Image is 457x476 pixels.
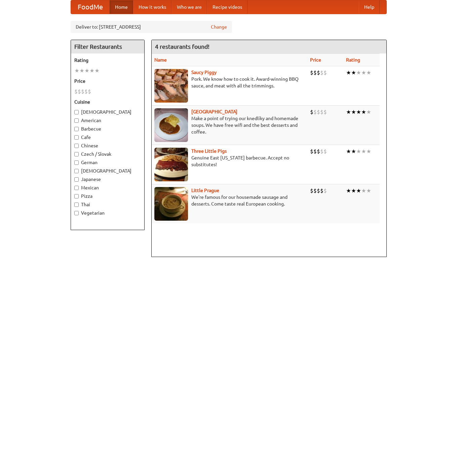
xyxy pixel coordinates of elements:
[154,187,188,221] img: littleprague.jpg
[74,57,141,64] h5: Rating
[361,108,366,116] li: ★
[155,43,210,50] ng-pluralize: 4 restaurants found!
[366,69,371,76] li: ★
[172,0,207,14] a: Who we are
[74,211,79,215] input: Vegetarian
[317,108,320,116] li: $
[74,169,79,173] input: [DEMOGRAPHIC_DATA]
[154,115,305,135] p: Make a point of trying our knedlíky and homemade soups. We have free wifi and the best desserts a...
[366,108,371,116] li: ★
[74,168,141,174] label: [DEMOGRAPHIC_DATA]
[191,188,219,193] a: Little Prague
[154,57,167,63] a: Name
[89,67,94,74] li: ★
[81,88,84,95] li: $
[313,69,317,76] li: $
[74,184,141,191] label: Mexican
[207,0,247,14] a: Recipe videos
[310,69,313,76] li: $
[317,69,320,76] li: $
[74,118,79,123] input: American
[320,108,323,116] li: $
[74,78,141,84] h5: Price
[74,194,79,198] input: Pizza
[191,70,217,75] a: Saucy Piggy
[323,69,327,76] li: $
[74,134,141,141] label: Cafe
[313,108,317,116] li: $
[74,176,141,183] label: Japanese
[74,210,141,216] label: Vegetarian
[74,99,141,105] h5: Cuisine
[310,108,313,116] li: $
[74,160,79,165] input: German
[310,148,313,155] li: $
[74,193,141,199] label: Pizza
[79,67,84,74] li: ★
[361,148,366,155] li: ★
[323,148,327,155] li: $
[74,117,141,124] label: American
[84,67,89,74] li: ★
[356,108,361,116] li: ★
[346,187,351,194] li: ★
[356,69,361,76] li: ★
[154,108,188,142] img: czechpoint.jpg
[94,67,100,74] li: ★
[88,88,91,95] li: $
[361,187,366,194] li: ★
[74,159,141,166] label: German
[71,21,232,33] div: Deliver to: [STREET_ADDRESS]
[74,67,79,74] li: ★
[110,0,133,14] a: Home
[320,69,323,76] li: $
[356,148,361,155] li: ★
[346,148,351,155] li: ★
[323,108,327,116] li: $
[74,152,79,156] input: Czech / Slovak
[351,108,356,116] li: ★
[359,0,380,14] a: Help
[74,177,79,182] input: Japanese
[74,144,79,148] input: Chinese
[317,187,320,194] li: $
[346,69,351,76] li: ★
[351,69,356,76] li: ★
[74,203,79,207] input: Thai
[191,148,227,154] a: Three Little Pigs
[320,187,323,194] li: $
[191,109,237,114] a: [GEOGRAPHIC_DATA]
[323,187,327,194] li: $
[366,187,371,194] li: ★
[71,0,110,14] a: FoodMe
[313,187,317,194] li: $
[317,148,320,155] li: $
[74,151,141,157] label: Czech / Slovak
[74,109,141,115] label: [DEMOGRAPHIC_DATA]
[346,108,351,116] li: ★
[74,201,141,208] label: Thai
[154,194,305,207] p: We're famous for our housemade sausage and desserts. Come taste real European cooking.
[361,69,366,76] li: ★
[351,187,356,194] li: ★
[356,187,361,194] li: ★
[211,24,227,30] a: Change
[71,40,144,53] h4: Filter Restaurants
[320,148,323,155] li: $
[133,0,172,14] a: How it works
[78,88,81,95] li: $
[74,110,79,114] input: [DEMOGRAPHIC_DATA]
[154,69,188,103] img: saucy.jpg
[154,148,188,181] img: littlepigs.jpg
[74,186,79,190] input: Mexican
[346,57,360,63] a: Rating
[74,125,141,132] label: Barbecue
[84,88,88,95] li: $
[366,148,371,155] li: ★
[74,142,141,149] label: Chinese
[310,57,321,63] a: Price
[351,148,356,155] li: ★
